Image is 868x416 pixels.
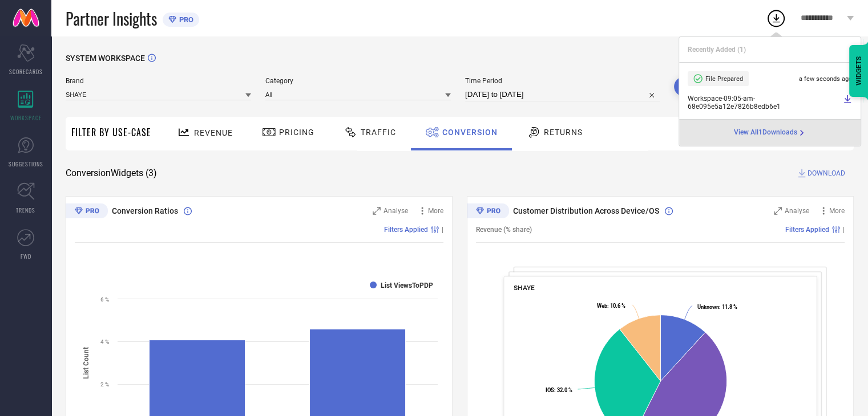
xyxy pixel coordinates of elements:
[66,77,251,85] span: Brand
[697,304,719,310] tspan: Unknown
[66,168,157,179] span: Conversion Widgets ( 3 )
[361,128,396,137] span: Traffic
[544,128,583,137] span: Returns
[674,77,736,96] button: Search
[100,338,109,345] text: 4 %
[442,226,443,234] span: |
[21,252,31,260] span: FWD
[9,67,43,76] span: SCORECARDS
[734,128,797,137] span: View All 1 Downloads
[384,226,428,234] span: Filters Applied
[66,7,157,30] span: Partner Insights
[383,207,408,215] span: Analyse
[66,203,108,221] div: Premium
[279,128,314,137] span: Pricing
[16,206,35,214] span: TRENDS
[843,95,852,111] a: Download
[546,387,554,393] tspan: IOS
[100,296,109,303] text: 6 %
[597,303,625,309] text: : 10.6 %
[176,15,193,24] span: PRO
[688,46,746,54] span: Recently Added ( 1 )
[100,381,109,388] text: 2 %
[546,387,572,393] text: : 32.0 %
[428,207,443,215] span: More
[467,203,509,221] div: Premium
[514,284,535,292] span: SHAYE
[112,206,178,215] span: Conversion Ratios
[843,226,845,234] span: |
[465,88,660,101] input: Select time period
[829,207,845,215] span: More
[194,128,233,137] span: Revenue
[442,128,498,137] span: Conversion
[10,113,42,122] span: WORKSPACE
[705,75,743,83] span: File Prepared
[808,168,845,179] span: DOWNLOAD
[785,207,809,215] span: Analyse
[799,75,852,83] span: a few seconds ago
[734,128,806,137] div: Open download page
[785,226,829,234] span: Filters Applied
[465,77,660,85] span: Time Period
[71,125,151,139] span: Filter By Use-Case
[82,346,90,378] tspan: List Count
[9,160,43,168] span: SUGGESTIONS
[774,207,782,215] svg: Zoom
[66,54,145,63] span: SYSTEM WORKSPACE
[265,77,451,85] span: Category
[734,128,806,137] a: View All1Downloads
[476,226,532,234] span: Revenue (% share)
[597,303,607,309] tspan: Web
[513,206,659,215] span: Customer Distribution Across Device/OS
[766,8,786,28] div: Open download list
[688,95,840,111] span: Workspace - 09:05-am - 68e095e5a12e7826b8edb6e1
[697,304,737,310] text: : 11.8 %
[373,207,381,215] svg: Zoom
[381,282,433,289] text: List ViewsToPDP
